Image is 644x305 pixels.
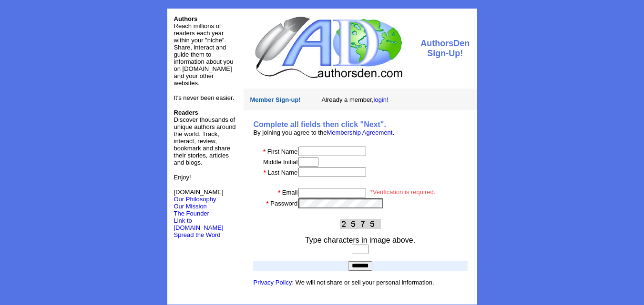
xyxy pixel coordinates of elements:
[250,96,301,103] font: Member Sign-up!
[174,217,224,231] a: Link to [DOMAIN_NAME]
[174,109,198,116] b: Readers
[174,203,207,210] a: Our Mission
[254,279,434,286] font: : We will not share or sell your personal information.
[174,230,221,238] a: Spread the Word
[174,231,221,238] font: Spread the Word
[174,174,191,181] font: Enjoy!
[174,210,209,217] a: The Founder
[374,96,388,103] a: login!
[254,120,386,128] b: Complete all fields then click "Next".
[174,188,224,203] font: [DOMAIN_NAME]
[254,129,395,136] font: By joining you agree to the .
[420,39,470,58] font: AuthorsDen Sign-Up!
[370,188,436,196] font: *Verification is required.
[282,189,298,196] font: Email
[254,279,292,286] a: Privacy Policy
[321,96,388,103] font: Already a member,
[267,148,298,155] font: First Name
[174,196,216,203] a: Our Philosophy
[253,15,404,79] img: logo.jpg
[174,109,236,166] font: Discover thousands of unique authors around the world. Track, interact, review, bookmark and shar...
[174,22,234,87] font: Reach millions of readers each year within your "niche". Share, interact and guide them to inform...
[270,200,297,207] font: Password
[327,129,392,136] a: Membership Agreement
[263,158,297,166] font: Middle Initial
[174,15,198,22] font: Authors
[340,219,381,229] img: This Is CAPTCHA Image
[174,94,235,101] font: It's never been easier.
[305,236,415,244] font: Type characters in image above.
[267,169,297,176] font: Last Name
